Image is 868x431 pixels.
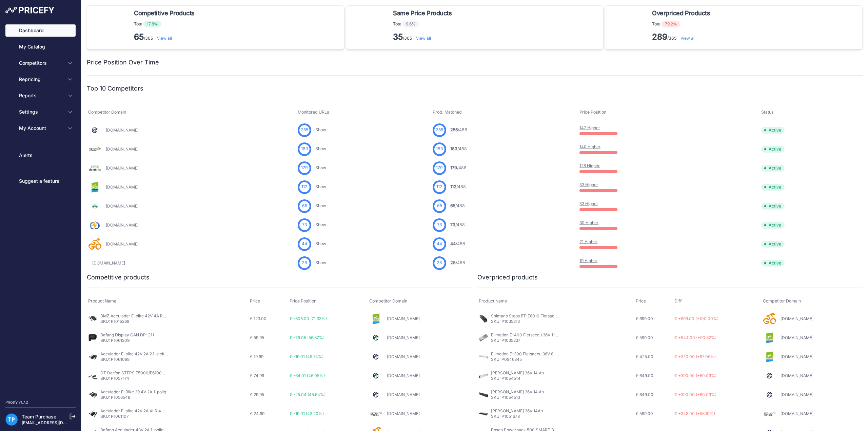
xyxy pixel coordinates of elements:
a: [DOMAIN_NAME] [781,411,813,416]
span: 255 [301,127,308,133]
p: SKU: P1054514 [491,376,544,381]
span: 183 [436,146,443,152]
p: SKU: P1035213 [491,319,559,324]
span: 255 [450,127,458,132]
span: Reports [19,92,63,99]
span: 255 [436,127,443,133]
p: SKU: P1015269 [100,319,168,324]
span: 44 [450,241,456,246]
button: Reports [5,90,76,102]
a: 128 Higher [579,163,600,168]
h2: Top 10 Competitors [87,84,143,93]
span: Competitive Products [134,8,195,18]
p: Total [652,21,713,27]
a: 255/488 [450,127,467,132]
span: 28 [302,260,307,266]
a: 140 Higher [579,144,600,149]
a: [DOMAIN_NAME] [387,335,420,340]
p: /365 [393,32,454,42]
a: 28/488 [450,260,465,265]
span: Competitor Domain [369,298,407,303]
span: 65 [437,203,442,209]
a: [DOMAIN_NAME] [106,203,139,209]
span: Competitors [19,60,63,66]
a: View all [416,36,431,41]
a: [DOMAIN_NAME] [106,128,139,133]
a: [PERSON_NAME] 36V 14 Ah [491,389,544,394]
strong: 65 [134,32,144,42]
a: Acculader E-Bike 29.4V 2A 1-polig [100,389,166,394]
span: € -25.04 (45.54%) [290,392,325,397]
a: [DOMAIN_NAME] [387,354,420,359]
a: BMZ Acculader E-bike 42V 4A Rosenberger [100,313,185,318]
a: [DOMAIN_NAME] [106,146,139,152]
p: SKU: P1061107 [100,414,168,419]
span: Product Name [479,298,507,303]
h2: Competitive products [87,273,150,282]
button: Repricing [5,73,76,85]
span: 79.2% [662,21,680,27]
span: € 59.95 [250,335,264,340]
span: € 649.00 [636,373,653,378]
span: 183 [450,146,457,151]
strong: 289 [652,32,667,42]
a: Team Purchase [22,414,56,419]
p: SKU: P1061209 [100,338,154,343]
span: Settings [19,109,63,115]
a: [PERSON_NAME] 36V 14Ah [491,408,543,413]
button: Competitors [5,57,76,69]
a: 65/488 [450,203,465,208]
a: [DOMAIN_NAME] [781,373,813,378]
div: Pricefy v1.7.2 [5,399,28,405]
span: Competitor Domain [88,110,126,115]
a: 112/488 [450,184,466,189]
span: Same Price Products [393,8,452,18]
a: 53 Higher [579,201,598,206]
a: [DOMAIN_NAME] [106,165,139,171]
span: Product Name [88,298,116,303]
p: SKU: P1051678 [491,414,543,419]
span: Active [761,184,785,191]
a: Show [315,222,326,227]
span: 179 [436,165,443,171]
a: 30 Higher [579,220,598,225]
span: € 425.00 [636,354,653,359]
span: € 599.00 [636,335,653,340]
button: My Account [5,122,76,134]
span: € +390.00 (+60.09%) [674,392,716,397]
span: Active [761,260,785,267]
nav: Sidebar [5,24,76,391]
span: € 74.99 [250,373,264,378]
span: 28 [450,260,456,265]
span: 73 [450,222,455,227]
span: Prod. Matched [433,110,462,115]
a: [DOMAIN_NAME] [387,373,420,378]
span: € 29.95 [250,392,264,397]
a: 21 Higher [579,239,597,244]
a: 44/488 [450,241,465,246]
a: Show [315,146,326,151]
span: 65 [302,203,307,209]
span: € +699.00 (+100.00%) [674,316,718,321]
span: € -306.00 (71.33%) [290,316,327,321]
span: Diff [674,298,682,303]
span: Monitored URLs [298,110,329,115]
span: 17.8% [143,21,161,27]
span: Active [761,146,785,153]
p: SKU: P1054513 [491,395,544,400]
a: E-motion E-400 Fietsaccu 36V 11Ah Zilver [491,332,572,337]
span: € 599.00 [636,411,653,416]
a: [DOMAIN_NAME] [106,241,139,247]
span: Active [761,222,785,229]
a: View all [157,36,172,41]
p: Total [393,21,454,27]
span: 179 [450,165,457,170]
span: € +544.00 (+90.82%) [674,335,716,340]
span: € -79.05 (56.87%) [290,335,324,340]
span: Overpriced Products [652,8,710,18]
span: € -64.01 (46.05%) [290,373,325,378]
a: [DOMAIN_NAME] [106,222,139,228]
span: 179 [301,165,308,171]
a: Dashboard [5,24,76,37]
span: € +348.00 (+58.10%) [674,411,715,416]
